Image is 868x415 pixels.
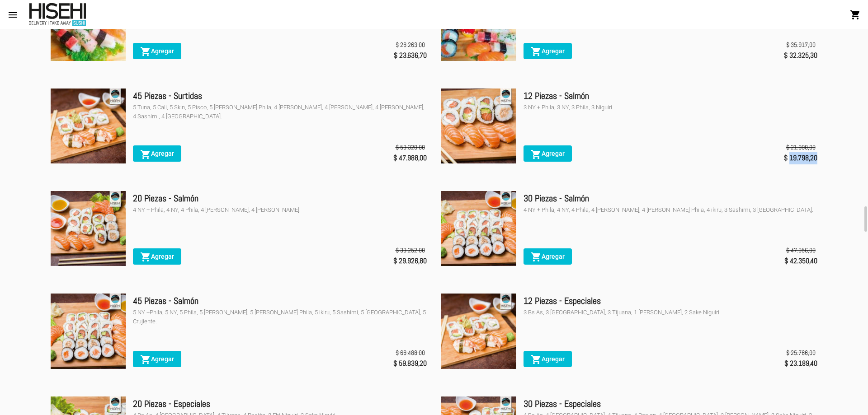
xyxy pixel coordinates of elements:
div: 20 Piezas - Salmón [133,191,427,205]
button: Agregar [133,43,181,59]
span: $ 47.988,00 [393,152,427,164]
img: 4d05173c-37fe-498e-b5f0-c693c4a1346a.jpg [441,89,516,163]
span: $ 25.766,00 [786,348,816,357]
span: Agregar [531,355,565,363]
span: Agregar [140,355,174,363]
span: $ 29.926,80 [393,255,427,267]
mat-icon: shopping_cart [531,354,542,365]
span: $ 42.350,40 [784,255,817,267]
span: Agregar [140,253,174,260]
mat-icon: shopping_cart [531,252,542,262]
button: Agregar [524,43,572,59]
mat-icon: shopping_cart [850,9,861,20]
span: $ 33.252,00 [396,246,425,255]
button: Agregar [133,351,181,367]
button: Agregar [524,145,572,162]
mat-icon: shopping_cart [140,252,151,262]
div: 5 Tuna, 5 Cali, 5 Skin, 5 Pisco, 5 [PERSON_NAME] Phila, 4 [PERSON_NAME], 4 [PERSON_NAME], 4 [PERS... [133,103,427,121]
span: Agregar [531,150,565,157]
img: 8a9817f2-ded1-48ad-bd3d-c7dde0f0708b.jpg [51,89,126,163]
span: $ 21.998,00 [786,143,816,152]
img: be387dc8-3964-442f-bf5f-d9fdad6a3c99.jpg [51,294,126,368]
mat-icon: shopping_cart [140,46,151,57]
img: 7b16739f-f524-49c1-bb1b-a60cff6b7858.jpg [441,191,516,266]
div: 12 Piezas - Salmón [524,89,817,103]
mat-icon: shopping_cart [140,354,151,365]
mat-icon: shopping_cart [140,149,151,160]
span: $ 32.325,30 [784,49,817,62]
div: 45 Piezas - Surtidas [133,89,427,103]
mat-icon: shopping_cart [531,149,542,160]
div: 30 Piezas - Salmón [524,191,817,205]
div: 3 NY + Phila, 3 NY, 3 Phila, 3 Niguiri. [524,103,817,112]
button: Agregar [133,248,181,265]
mat-icon: menu [7,9,18,20]
span: $ 23.189,40 [784,357,817,370]
div: 4 NY + Phila, 4 NY, 4 Phila, 4 [PERSON_NAME], 4 [PERSON_NAME] Phila, 4 ikiru, 3 Sashimi, 3 [GEOGR... [524,205,817,214]
span: $ 35.917,00 [786,40,816,49]
span: $ 23.636,70 [394,49,427,62]
div: 3 Bs As, 3 [GEOGRAPHIC_DATA], 3 Tijuana, 1 [PERSON_NAME], 2 Sake Niguiri. [524,308,817,317]
mat-icon: shopping_cart [531,46,542,57]
span: Agregar [140,150,174,157]
button: Agregar [133,145,181,162]
img: 73fe07b4-711d-411a-ad3a-f09bfbfa50d3.jpg [51,191,126,266]
button: Agregar [524,248,572,265]
img: a945baa2-3386-4d33-98c9-86a6a0e8fd32.jpg [441,294,516,368]
span: $ 59.839,20 [393,357,427,370]
span: $ 53.320,00 [396,143,425,152]
span: Agregar [531,253,565,260]
button: Agregar [524,351,572,367]
span: Agregar [140,47,174,55]
span: $ 66.488,00 [396,348,425,357]
span: $ 47.056,00 [786,246,816,255]
div: 12 Piezas - Especiales [524,294,817,308]
span: Agregar [531,47,565,55]
div: 20 Piezas - Especiales [133,396,427,411]
div: 30 Piezas - Especiales [524,396,817,411]
div: 4 NY + Phila, 4 NY, 4 Phila, 4 [PERSON_NAME], 4 [PERSON_NAME]. [133,205,427,214]
span: $ 26.263,00 [396,40,425,49]
div: 45 Piezas - Salmón [133,294,427,308]
div: 5 NY +Phila, 5 NY, 5 Phila, 5 [PERSON_NAME], 5 [PERSON_NAME] Phila, 5 ikiru, 5 Sashimi, 5 [GEOGRA... [133,308,427,326]
span: $ 19.798,20 [784,152,817,164]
